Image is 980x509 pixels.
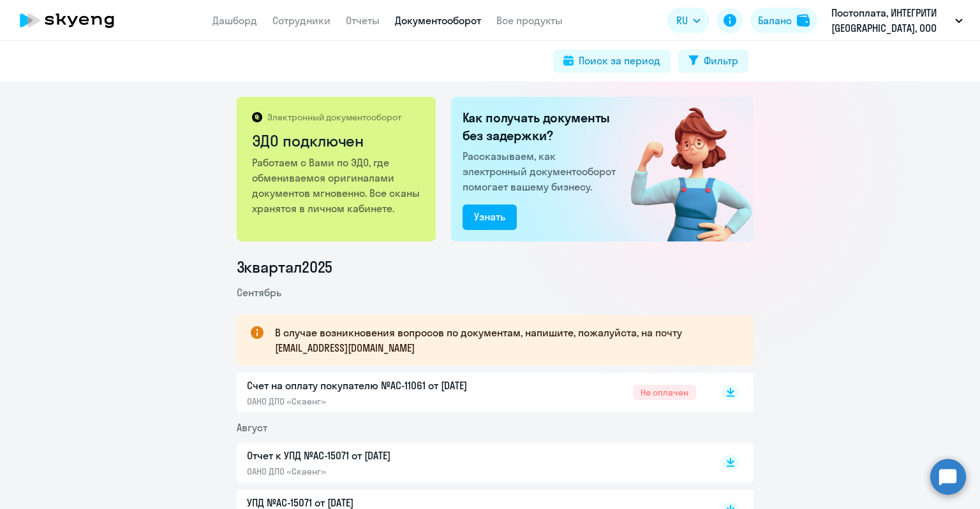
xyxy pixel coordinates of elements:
[247,378,696,407] a: Счет на оплату покупателю №AC-11061 от [DATE]ОАНО ДПО «Скаенг»Не оплачен
[633,385,696,400] span: Не оплачен
[252,131,422,151] h2: ЭДО подключен
[237,257,754,277] li: 3 квартал 2025
[463,204,517,230] button: Узнать
[272,14,330,27] a: Сотрудники
[463,109,621,145] h2: Как получать документы без задержки?
[212,14,257,27] a: Дашборд
[676,13,688,28] span: RU
[553,50,671,73] button: Поиск за период
[758,13,792,28] div: Баланс
[237,286,281,299] span: Сентябрь
[247,448,696,477] a: Отчет к УПД №AC-15071 от [DATE]ОАНО ДПО «Скаенг»
[252,155,422,216] p: Работаем с Вами по ЭДО, где обмениваемся оригиналами документов мгновенно. Все сканы хранятся в л...
[395,14,481,27] a: Документооборот
[831,5,950,36] p: Постоплата, ИНТЕГРИТИ [GEOGRAPHIC_DATA], ООО
[825,5,969,36] button: Постоплата, ИНТЕГРИТИ [GEOGRAPHIC_DATA], ООО
[237,421,267,434] span: Август
[704,53,738,68] div: Фильтр
[247,378,515,393] p: Счет на оплату покупателю №AC-11061 от [DATE]
[275,325,731,355] p: В случае возникновения вопросов по документам, напишите, пожалуйста, на почту [EMAIL_ADDRESS][DOM...
[474,209,505,224] div: Узнать
[610,97,754,241] img: connected
[267,111,401,123] p: Электронный документооборот
[579,53,660,68] div: Поиск за период
[346,14,380,27] a: Отчеты
[247,448,515,463] p: Отчет к УПД №AC-15071 от [DATE]
[750,8,817,33] button: Балансbalance
[247,466,515,477] p: ОАНО ДПО «Скаенг»
[463,148,621,194] p: Рассказываем, как электронный документооборот помогает вашему бизнесу.
[678,50,748,73] button: Фильтр
[797,14,810,27] img: balance
[667,8,709,33] button: RU
[496,14,563,27] a: Все продукты
[247,396,515,407] p: ОАНО ДПО «Скаенг»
